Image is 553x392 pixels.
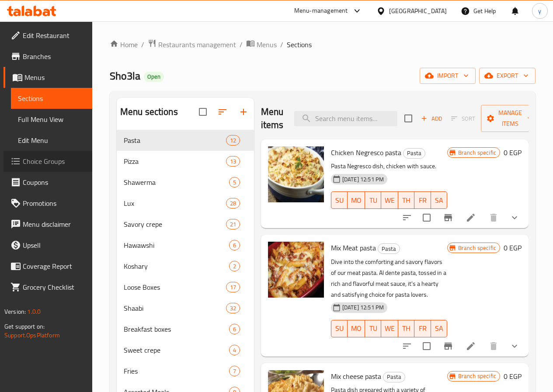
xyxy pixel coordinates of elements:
[148,39,236,50] a: Restaurants management
[504,242,522,254] h6: 0 EGP
[483,207,504,228] button: delete
[23,156,85,167] span: Choice Groups
[124,366,229,376] span: Fries
[399,109,417,128] span: Select section
[351,322,362,335] span: MO
[504,336,525,357] button: show more
[212,101,233,122] span: Sort sections
[23,30,85,41] span: Edit Restaurant
[294,111,397,126] input: search
[124,261,229,271] span: Koshary
[124,303,226,313] span: Shaabi
[402,322,411,335] span: TH
[144,72,164,82] div: Open
[435,194,444,207] span: SA
[117,319,254,340] div: Breakfast boxes6
[280,39,283,50] li: /
[365,320,381,337] button: TU
[403,148,425,158] span: Pasta
[141,39,144,50] li: /
[385,322,395,335] span: WE
[233,101,254,122] button: Add section
[294,6,348,16] div: Menu-management
[509,341,520,351] svg: Show Choices
[331,320,348,337] button: SU
[420,68,476,84] button: import
[3,67,92,88] a: Menus
[335,322,344,335] span: SU
[110,66,140,86] span: Sho3la
[226,220,240,229] span: 21
[383,372,405,382] span: Pasta
[331,191,348,209] button: SU
[455,372,500,380] span: Branch specific
[120,105,178,118] h2: Menu sections
[378,244,400,254] span: Pasta
[287,39,312,50] span: Sections
[3,214,92,235] a: Menu disclaimer
[365,191,381,209] button: TU
[229,177,240,187] div: items
[486,70,529,81] span: export
[331,146,401,159] span: Chicken Negresco pasta
[3,256,92,277] a: Coverage Report
[417,112,445,125] span: Add item
[226,136,240,145] span: 12
[117,172,254,193] div: Shawerma5
[438,336,459,357] button: Branch-specific-item
[445,112,481,125] span: Select section first
[117,340,254,361] div: Sweet crepe4
[110,39,536,50] nav: breadcrumb
[226,135,240,146] div: items
[230,367,240,375] span: 7
[3,277,92,298] a: Grocery Checklist
[331,257,447,300] p: Dive into the comforting and savory flavors of our meat pasta. Al dente pasta, tossed in a rich a...
[11,130,92,151] a: Edit Menu
[194,103,212,121] span: Select all sections
[226,156,240,167] div: items
[18,114,85,125] span: Full Menu View
[417,112,445,125] button: Add
[431,191,447,209] button: SA
[226,219,240,229] div: items
[431,320,447,337] button: SA
[381,191,398,209] button: WE
[504,146,522,159] h6: 0 EGP
[331,370,381,383] span: Mix cheese pasta
[23,240,85,250] span: Upsell
[124,156,226,167] div: Pizza
[538,6,541,16] span: y
[383,372,405,382] div: Pasta
[438,207,459,228] button: Branch-specific-item
[348,320,365,337] button: MO
[3,193,92,214] a: Promotions
[403,148,425,159] div: Pasta
[230,346,240,354] span: 4
[144,73,164,80] span: Open
[351,194,362,207] span: MO
[479,68,536,84] button: export
[230,262,240,271] span: 2
[117,193,254,214] div: Lux28
[18,135,85,146] span: Edit Menu
[3,172,92,193] a: Coupons
[229,366,240,376] div: items
[117,256,254,277] div: Koshary2
[124,219,226,229] span: Savory crepe
[124,345,229,355] span: Sweet crepe
[117,361,254,382] div: Fries7
[3,235,92,256] a: Upsell
[398,191,414,209] button: TH
[124,282,226,292] span: Loose Boxes
[488,108,532,129] span: Manage items
[385,194,395,207] span: WE
[23,177,85,187] span: Coupons
[158,39,236,50] span: Restaurants management
[226,198,240,208] div: items
[23,219,85,229] span: Menu disclaimer
[417,208,436,227] span: Select to update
